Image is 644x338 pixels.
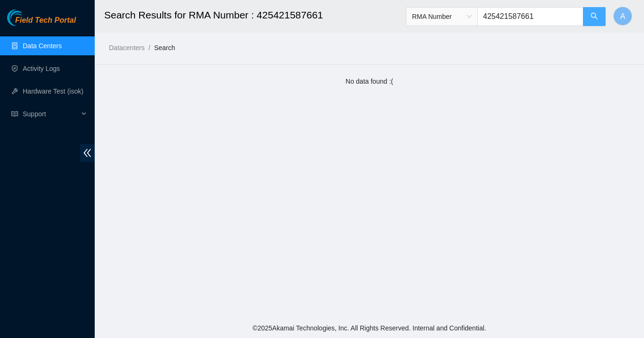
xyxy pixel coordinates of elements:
[23,65,60,72] a: Activity Logs
[590,12,598,21] span: search
[23,42,62,50] a: Data Centers
[95,318,644,338] footer: © 2025 Akamai Technologies, Inc. All Rights Reserved. Internal and Confidential.
[154,44,175,52] a: Search
[104,76,635,87] div: No data found :(
[583,7,606,26] button: search
[7,17,76,29] a: Akamai TechnologiesField Tech Portal
[15,16,76,25] span: Field Tech Portal
[23,104,79,123] span: Support
[613,7,632,26] button: A
[80,144,95,162] span: double-left
[477,7,583,26] input: Enter text here...
[148,44,150,52] span: /
[109,44,144,52] a: Datacenters
[23,87,83,95] a: Hardware Test (isok)
[620,10,626,22] span: A
[7,9,48,26] img: Akamai Technologies
[11,111,18,117] span: read
[412,9,472,24] span: RMA Number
